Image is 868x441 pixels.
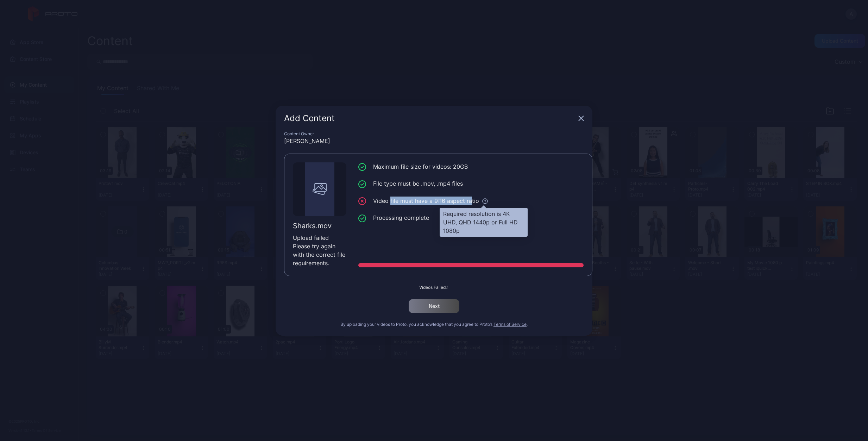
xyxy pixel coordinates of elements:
[293,242,346,267] div: Please try again with the correct file requirements.
[358,162,584,171] li: Maximum file size for videos: 20GB
[284,322,584,327] div: By uploading your videos to Proto, you acknowledge that you agree to Proto’s .
[429,303,440,309] div: Next
[293,222,346,230] div: Sharks.mov
[493,322,527,327] button: Terms of Service
[358,179,584,188] li: File type must be .mov, .mp4 files
[284,131,584,137] div: Content Owner
[284,137,584,145] div: [PERSON_NAME]
[358,197,584,205] li: Video file must have a 9:16 aspect ratio
[293,234,346,242] div: Upload failed
[409,299,459,313] button: Next
[284,285,584,290] div: Videos Failed: 1
[440,208,528,237] div: Required resolution is 4K UHD, QHD 1440p or Full HD 1080p
[284,114,575,123] div: Add Content
[358,213,584,222] li: Processing complete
